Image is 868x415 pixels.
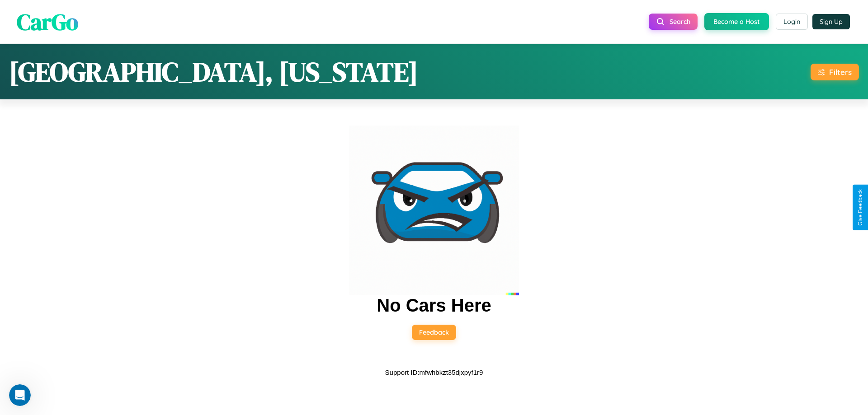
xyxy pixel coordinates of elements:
span: CarGo [17,6,78,37]
h2: No Cars Here [377,295,491,316]
button: Become a Host [704,13,769,30]
img: car [349,126,519,295]
button: Login [776,14,808,30]
button: Search [649,14,698,30]
button: Feedback [412,325,456,340]
div: Give Feedback [857,189,863,226]
p: Support ID: mfwhbkzt35djxpyf1r9 [385,366,483,378]
div: Filters [829,67,852,77]
span: Search [670,18,690,26]
h1: [GEOGRAPHIC_DATA], [US_STATE] [9,53,418,90]
iframe: Intercom live chat [9,384,31,406]
button: Sign Up [812,14,850,29]
button: Filters [811,64,859,80]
